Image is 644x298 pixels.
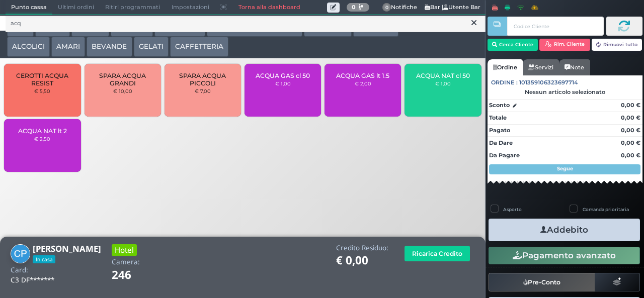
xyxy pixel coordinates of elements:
small: € 2,00 [355,80,371,86]
small: € 5,50 [34,88,50,94]
h1: 246 [112,269,159,281]
button: Cerca Cliente [488,39,538,51]
span: 0 [382,3,391,12]
strong: Segue [557,165,573,172]
input: Ricerca articolo [6,15,486,33]
button: GELATI [134,37,169,57]
small: € 7,00 [195,88,211,94]
h1: € 0,00 [336,254,388,267]
span: ACQUA GAS cl 50 [256,72,310,79]
strong: Sconto [489,101,510,110]
a: Servizi [523,59,559,75]
strong: 0,00 € [621,102,640,109]
small: € 1,00 [435,80,451,86]
a: Ordine [488,59,523,75]
span: Ordine : [491,78,518,87]
button: Pagamento avanzato [489,247,640,264]
small: € 10,00 [113,88,132,94]
small: € 2,50 [34,136,50,142]
h3: Hotel [112,244,137,256]
span: In casa [33,255,55,263]
button: Pre-Conto [489,273,595,291]
strong: Totale [489,114,507,121]
h4: Card: [11,266,28,274]
strong: Da Dare [489,139,513,146]
small: € 1,00 [275,80,291,86]
span: SPARA ACQUA PICCOLI [173,72,233,87]
span: SPARA ACQUA GRANDI [93,72,152,87]
b: [PERSON_NAME] [33,243,101,254]
strong: Pagato [489,127,510,134]
h4: Camera: [112,258,140,266]
strong: 0,00 € [621,114,640,121]
span: Ultimi ordini [52,1,100,15]
label: Comanda prioritaria [583,206,629,213]
button: Ricarica Credito [405,246,470,261]
button: Rim. Cliente [539,39,590,51]
img: Cecilia Pepe [11,244,30,264]
b: 0 [352,4,356,11]
strong: 0,00 € [621,139,640,146]
span: ACQUA GAS lt 1.5 [336,72,389,79]
label: Asporto [503,206,522,213]
span: ACQUA NAT lt 2 [18,127,67,135]
strong: 0,00 € [621,152,640,159]
button: Addebito [489,219,640,241]
strong: Da Pagare [489,152,520,159]
span: CEROTTI ACQUA RESIST [13,72,72,87]
input: Codice Cliente [507,17,603,36]
h4: Credito Residuo: [336,244,388,252]
a: Torna alla dashboard [232,1,305,15]
span: Impostazioni [166,1,215,15]
span: Ritiri programmati [100,1,166,15]
button: BEVANDE [87,37,132,57]
button: CAFFETTERIA [170,37,228,57]
button: ALCOLICI [7,37,50,57]
button: AMARI [51,37,85,57]
span: Punto cassa [6,1,52,15]
span: 101359106323697714 [519,78,578,87]
button: Rimuovi tutto [592,39,642,51]
div: Nessun articolo selezionato [488,88,642,95]
span: ACQUA NAT cl 50 [416,72,470,79]
a: Note [559,59,590,75]
strong: 0,00 € [621,127,640,134]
